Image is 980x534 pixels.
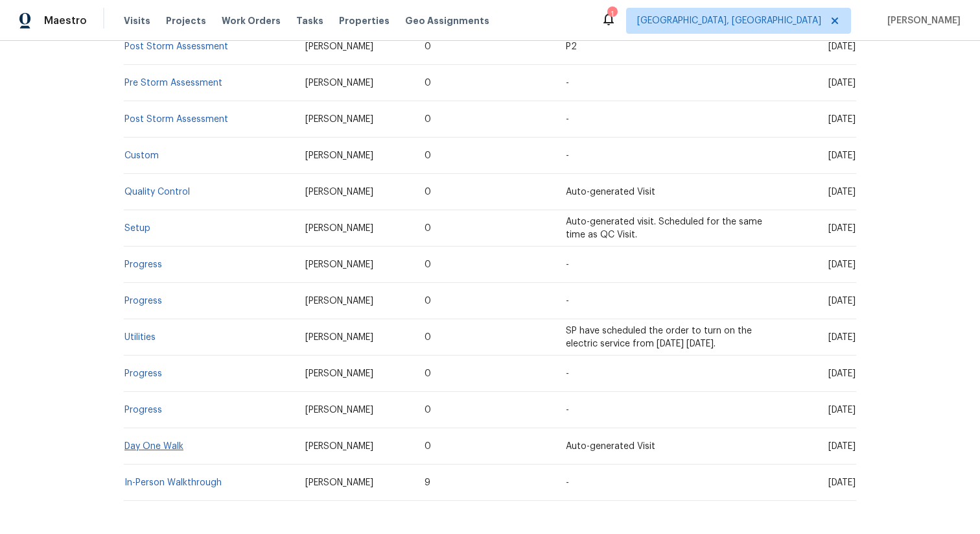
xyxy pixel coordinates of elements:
span: - [566,79,569,88]
span: [DATE] [828,188,856,197]
span: - [566,406,569,415]
span: [PERSON_NAME] [305,188,373,197]
span: Auto-generated Visit [566,188,655,197]
span: 0 [425,79,431,88]
span: - [566,151,569,160]
div: 1 [607,8,616,21]
span: SP have scheduled the order to turn on the electric service from [DATE] [DATE]. [566,326,752,348]
span: [GEOGRAPHIC_DATA], [GEOGRAPHIC_DATA] [637,14,821,27]
a: Setup [124,224,150,233]
span: 0 [425,333,431,342]
span: Work Orders [222,14,281,27]
span: [DATE] [828,297,856,306]
span: [PERSON_NAME] [305,478,373,487]
a: Custom [124,151,159,160]
span: - [566,297,569,306]
span: 0 [425,224,431,233]
span: 0 [425,115,431,124]
a: Progress [124,406,162,415]
span: 0 [425,369,431,378]
span: - [566,369,569,378]
span: [PERSON_NAME] [305,406,373,415]
a: Progress [124,260,162,269]
a: Pre Storm Assessment [124,79,222,88]
span: [DATE] [828,224,856,233]
a: Quality Control [124,188,190,197]
span: [PERSON_NAME] [882,14,961,27]
span: Geo Assignments [405,14,489,27]
span: 0 [425,151,431,160]
span: Tasks [296,16,323,25]
a: Progress [124,369,162,378]
a: Utilities [124,333,156,342]
span: [DATE] [828,333,856,342]
span: [PERSON_NAME] [305,79,373,88]
span: 0 [425,442,431,451]
span: [PERSON_NAME] [305,333,373,342]
span: [DATE] [828,260,856,269]
a: Post Storm Assessment [124,115,228,124]
span: [DATE] [828,478,856,487]
span: [PERSON_NAME] [305,369,373,378]
span: [DATE] [828,42,856,51]
span: [DATE] [828,151,856,160]
span: 9 [425,478,430,487]
span: - [566,260,569,269]
span: [PERSON_NAME] [305,260,373,269]
span: [PERSON_NAME] [305,115,373,124]
span: [DATE] [828,406,856,415]
span: [PERSON_NAME] [305,224,373,233]
span: [PERSON_NAME] [305,151,373,160]
span: Auto-generated Visit [566,442,655,451]
span: Properties [339,14,390,27]
a: Post Storm Assessment [124,42,228,51]
span: [DATE] [828,115,856,124]
span: Auto-generated visit. Scheduled for the same time as QC Visit. [566,217,762,239]
span: 0 [425,297,431,306]
span: [PERSON_NAME] [305,297,373,306]
span: [DATE] [828,79,856,88]
span: 0 [425,188,431,197]
span: - [566,115,569,124]
span: [PERSON_NAME] [305,442,373,451]
a: Progress [124,297,162,306]
span: P2 [566,42,577,51]
a: In-Person Walkthrough [124,478,222,487]
span: [DATE] [828,442,856,451]
span: [PERSON_NAME] [305,42,373,51]
a: Day One Walk [124,442,183,451]
span: Projects [166,14,206,27]
span: - [566,478,569,487]
span: [DATE] [828,369,856,378]
span: Maestro [44,14,87,27]
span: Visits [124,14,150,27]
span: 0 [425,406,431,415]
span: 0 [425,42,431,51]
span: 0 [425,260,431,269]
